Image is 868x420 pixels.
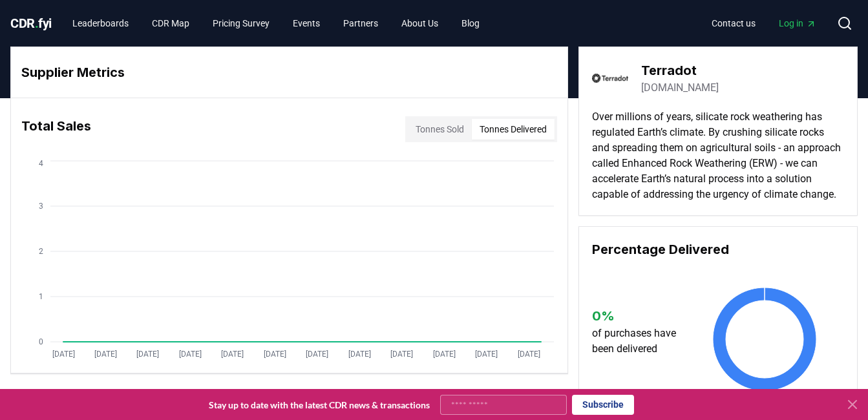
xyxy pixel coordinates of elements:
[39,337,43,346] tspan: 0
[142,12,200,35] a: CDR Map
[701,12,766,35] a: Contact us
[333,12,388,35] a: Partners
[94,350,117,359] tspan: [DATE]
[39,202,43,211] tspan: 3
[282,12,330,35] a: Events
[62,12,139,35] a: Leaderboards
[39,292,43,301] tspan: 1
[39,247,43,256] tspan: 2
[408,119,472,140] button: Tonnes Sold
[641,61,719,80] h3: Terradot
[62,12,490,35] nav: Main
[451,12,490,35] a: Blog
[592,109,844,202] p: Over millions of years, silicate rock weathering has regulated Earth’s climate. By crushing silic...
[592,326,687,357] p: of purchases have been delivered
[518,350,540,359] tspan: [DATE]
[768,12,827,35] a: Log in
[592,306,687,326] h3: 0 %
[592,240,844,259] h3: Percentage Delivered
[202,12,280,35] a: Pricing Survey
[475,350,498,359] tspan: [DATE]
[39,159,43,168] tspan: 4
[35,16,39,31] span: .
[348,350,371,359] tspan: [DATE]
[306,350,328,359] tspan: [DATE]
[472,119,555,140] button: Tonnes Delivered
[701,12,827,35] nav: Main
[179,350,202,359] tspan: [DATE]
[10,16,52,31] span: CDR fyi
[136,350,159,359] tspan: [DATE]
[21,63,557,82] h3: Supplier Metrics
[592,60,628,96] img: Terradot-logo
[52,350,75,359] tspan: [DATE]
[21,116,91,142] h3: Total Sales
[779,17,816,30] span: Log in
[264,350,286,359] tspan: [DATE]
[10,14,52,32] a: CDR.fyi
[390,350,413,359] tspan: [DATE]
[391,12,449,35] a: About Us
[433,350,456,359] tspan: [DATE]
[641,80,719,96] a: [DOMAIN_NAME]
[221,350,244,359] tspan: [DATE]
